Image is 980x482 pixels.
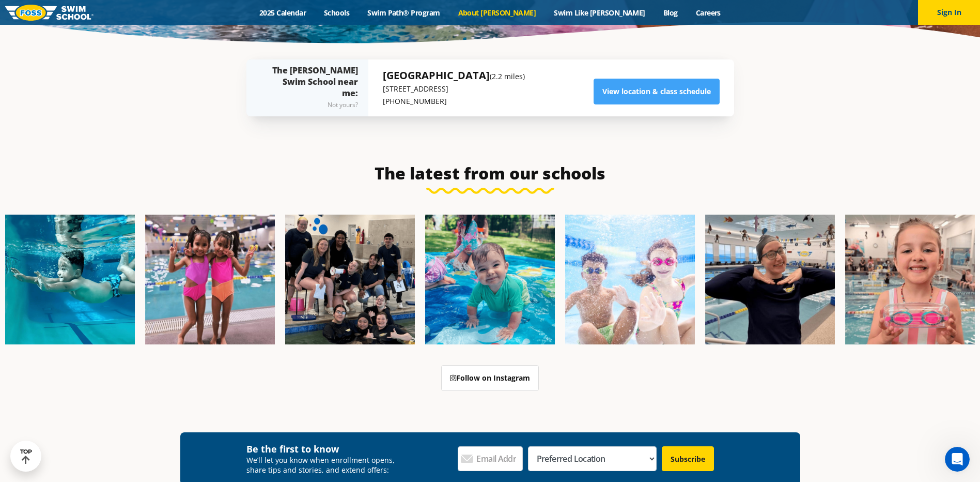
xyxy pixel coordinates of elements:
[654,8,687,18] a: Blog
[5,5,94,21] img: FOSS Swim School Logo
[20,448,32,464] div: TOP
[687,8,729,18] a: Careers
[490,71,525,81] small: (2.2 miles)
[359,8,449,18] a: Swim Path® Program
[267,99,358,111] div: Not yours?
[246,455,402,475] p: We’ll let you know when enrollment opens, share tips and stories, and extend offers:
[285,215,415,344] img: Fa25-Website-Images-2-600x600.png
[565,215,695,344] img: FCC_FOSS_GeneralShoot_May_FallCampaign_lowres-9556-600x600.jpg
[5,215,135,344] img: Fa25-Website-Images-1-600x600.png
[705,215,835,344] img: Fa25-Website-Images-9-600x600.jpg
[383,68,525,83] h5: [GEOGRAPHIC_DATA]
[145,215,275,344] img: Fa25-Website-Images-8-600x600.jpg
[267,65,358,111] div: The [PERSON_NAME] Swim School near me:
[449,8,545,18] a: About [PERSON_NAME]
[662,446,714,471] input: Subscribe
[441,365,539,391] a: Follow on Instagram
[945,447,970,472] iframe: Intercom live chat
[845,215,975,344] img: Fa25-Website-Images-14-600x600.jpg
[594,79,720,104] a: View location & class schedule
[545,8,655,18] a: Swim Like [PERSON_NAME]
[251,8,315,18] a: 2025 Calendar
[425,215,555,344] img: Fa25-Website-Images-600x600.png
[383,95,525,108] p: [PHONE_NUMBER]
[315,8,359,18] a: Schools
[458,446,523,471] input: Email Address
[246,443,402,455] h4: Be the first to know
[383,83,525,95] p: [STREET_ADDRESS]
